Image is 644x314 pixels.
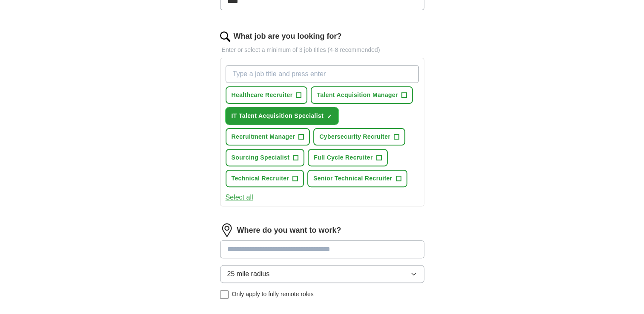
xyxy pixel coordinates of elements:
span: Cybersecurity Recruiter [319,132,390,141]
span: IT Talent Acquisition Specialist [232,111,324,120]
span: Technical Recruiter [232,174,289,183]
img: location.png [220,223,234,237]
button: Full Cycle Recruiter [308,149,388,166]
span: ✓ [327,113,332,120]
span: Recruitment Manager [232,132,295,141]
input: Only apply to fully remote roles [220,290,229,299]
p: Enter or select a minimum of 3 job titles (4-8 recommended) [220,46,424,54]
button: Sourcing Specialist [226,149,305,166]
button: Recruitment Manager [226,128,310,146]
img: search.png [220,31,230,42]
input: Type a job title and press enter [226,65,419,83]
span: Talent Acquisition Manager [317,91,398,100]
span: Only apply to fully remote roles [232,290,314,299]
button: Cybersecurity Recruiter [313,128,405,146]
label: Where do you want to work? [237,225,341,236]
label: What job are you looking for? [234,31,342,42]
span: Full Cycle Recruiter [314,153,373,162]
button: Senior Technical Recruiter [307,170,407,187]
span: Healthcare Recruiter [232,91,293,100]
button: Healthcare Recruiter [226,86,308,104]
button: 25 mile radius [220,265,424,283]
button: IT Talent Acquisition Specialist✓ [226,107,339,125]
span: Sourcing Specialist [232,153,290,162]
button: Select all [226,192,253,203]
button: Talent Acquisition Manager [311,86,412,104]
button: Technical Recruiter [226,170,304,187]
span: Senior Technical Recruiter [313,174,392,183]
span: 25 mile radius [227,269,270,279]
